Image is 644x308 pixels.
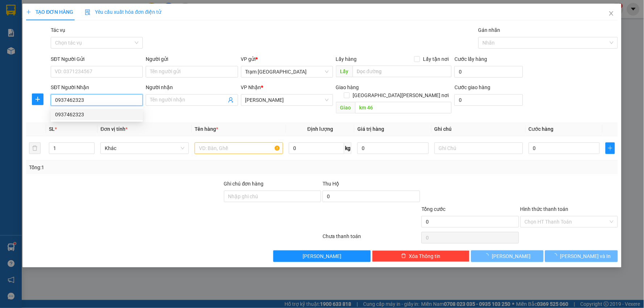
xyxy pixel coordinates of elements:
[336,56,357,62] span: Lấy hàng
[560,252,611,260] span: [PERSON_NAME] và In
[608,11,614,16] span: close
[355,102,452,113] input: Dọc đường
[471,250,544,262] button: [PERSON_NAME]
[409,252,441,260] span: Xóa Thông tin
[241,55,333,63] div: VP gửi
[357,126,384,132] span: Giá trị hàng
[32,93,43,105] button: plus
[303,252,341,260] span: [PERSON_NAME]
[85,9,161,15] span: Yêu cầu xuất hóa đơn điện tử
[454,66,523,78] input: Cước lấy hàng
[85,9,91,15] img: icon
[146,55,238,63] div: Người gửi
[307,126,333,132] span: Định lượng
[100,126,128,132] span: Đơn vị tính
[421,206,445,212] span: Tổng cước
[195,126,218,132] span: Tên hàng
[224,181,264,187] label: Ghi chú đơn hàng
[601,4,622,24] button: Close
[529,126,554,132] span: Cước hàng
[545,250,618,262] button: [PERSON_NAME] và In
[350,91,452,99] span: [GEOGRAPHIC_DATA][PERSON_NAME] nơi
[322,232,421,245] div: Chưa thanh toán
[26,9,31,14] span: plus
[273,250,371,262] button: [PERSON_NAME]
[195,142,283,154] input: VD: Bàn, Ghế
[492,252,531,260] span: [PERSON_NAME]
[224,191,321,202] input: Ghi chú đơn hàng
[51,27,65,33] label: Tác vụ
[4,4,105,17] li: Trung Nga
[228,97,234,103] span: user-add
[454,94,523,106] input: Cước giao hàng
[357,142,429,154] input: 0
[336,102,355,113] span: Giao
[432,122,526,136] th: Ghi chú
[454,84,490,90] label: Cước giao hàng
[336,66,353,77] span: Lấy
[105,143,184,154] span: Khác
[26,9,73,15] span: TẠO ĐƠN HÀNG
[401,253,406,259] span: delete
[420,55,452,63] span: Lấy tận nơi
[50,40,94,62] b: T1 [PERSON_NAME], P [PERSON_NAME]
[606,142,615,154] button: plus
[606,145,614,151] span: plus
[4,4,29,29] img: logo.jpg
[323,181,339,187] span: Thu Hộ
[51,109,143,120] div: 0937462323
[478,27,500,33] label: Gán nhãn
[552,253,560,258] span: loading
[51,83,143,91] div: SĐT Người Nhận
[435,142,523,154] input: Ghi Chú
[241,84,261,90] span: VP Nhận
[4,31,50,55] li: VP Trạm [GEOGRAPHIC_DATA]
[29,142,41,154] button: delete
[344,142,352,154] span: kg
[146,83,238,91] div: Người nhận
[353,66,452,77] input: Dọc đường
[29,163,249,171] div: Tổng: 1
[245,95,329,105] span: Phan Thiết
[51,55,143,63] div: SĐT Người Gửi
[32,96,43,102] span: plus
[484,253,492,258] span: loading
[245,66,329,77] span: Trạm Sài Gòn
[372,250,470,262] button: deleteXóa Thông tin
[50,31,96,39] li: [PERSON_NAME]
[454,56,487,62] label: Cước lấy hàng
[336,84,359,90] span: Giao hàng
[520,206,569,212] label: Hình thức thanh toán
[49,126,55,132] span: SL
[55,111,138,118] div: 0937462323
[50,40,55,45] span: environment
